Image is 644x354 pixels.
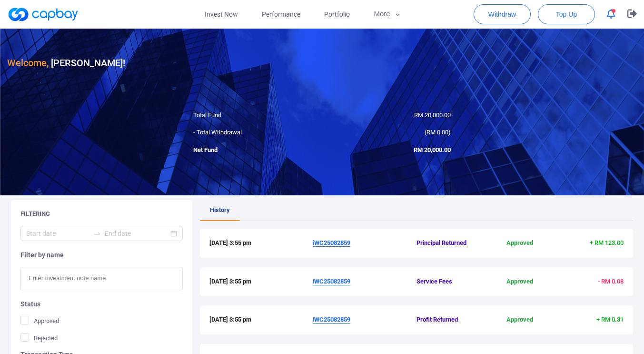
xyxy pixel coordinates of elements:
span: Approved [485,277,555,287]
span: Service Fees [416,277,485,287]
span: Profit Returned [416,315,485,325]
span: [DATE] 3:55 pm [209,238,313,248]
span: RM 0.00 [426,129,448,136]
span: - RM 0.08 [598,278,624,285]
button: Top Up [538,4,595,24]
span: Principal Returned [416,238,485,248]
span: Approved [485,238,555,248]
span: Performance [262,9,300,20]
h5: Filtering [20,210,50,218]
div: ( ) [322,128,458,138]
u: iWC25082859 [313,239,350,246]
u: iWC25082859 [313,316,350,323]
span: swap-right [93,230,101,237]
input: Start date [26,228,89,239]
span: Top Up [556,10,577,19]
span: RM 20,000.00 [414,146,451,153]
span: Portfolio [324,9,350,20]
span: History [210,206,230,213]
span: to [93,230,101,237]
span: + RM 123.00 [590,239,624,246]
h3: [PERSON_NAME] ! [7,55,125,71]
input: End date [105,228,168,239]
div: Total Fund [186,111,322,121]
span: Rejected [20,333,58,343]
span: Approved [485,315,555,325]
h5: Status [20,300,183,308]
h5: Filter by name [20,251,183,259]
div: - Total Withdrawal [186,128,322,138]
span: RM 20,000.00 [414,111,451,119]
span: [DATE] 3:55 pm [209,277,313,287]
div: Net Fund [186,145,322,155]
input: Enter investment note name [20,267,183,290]
span: + RM 0.31 [596,316,624,323]
span: Approved [20,316,59,325]
u: iWC25082859 [313,278,350,285]
button: Withdraw [474,4,531,24]
span: Welcome, [7,57,49,69]
span: [DATE] 3:55 pm [209,315,313,325]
